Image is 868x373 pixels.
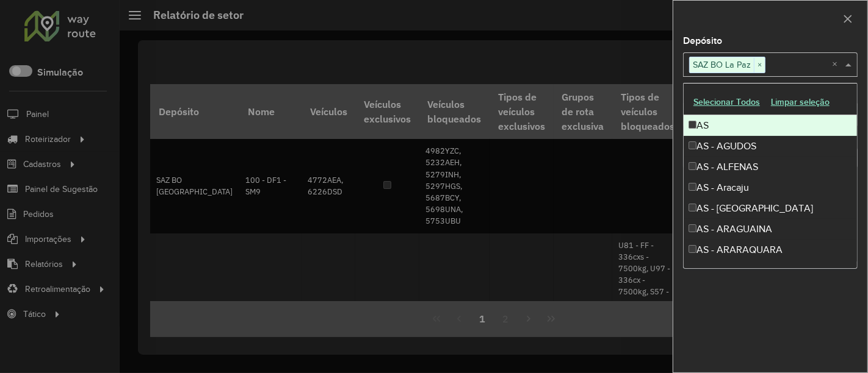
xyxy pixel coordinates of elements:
[684,260,858,281] div: AS - AS Minas
[688,93,765,112] button: Selecionar Todos
[684,198,858,219] div: AS - [GEOGRAPHIC_DATA]
[683,34,722,48] label: Depósito
[684,115,858,136] div: AS
[684,136,858,157] div: AS - AGUDOS
[684,157,858,177] div: AS - ALFENAS
[690,57,754,72] span: SAZ BO La Paz
[754,58,765,73] span: ×
[683,83,858,269] ng-dropdown-panel: Options list
[684,240,858,260] div: AS - ARARAQUARA
[684,219,858,240] div: AS - ARAGUAINA
[765,93,835,112] button: Limpar seleção
[684,177,858,198] div: AS - Aracaju
[832,57,842,72] span: Clear all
